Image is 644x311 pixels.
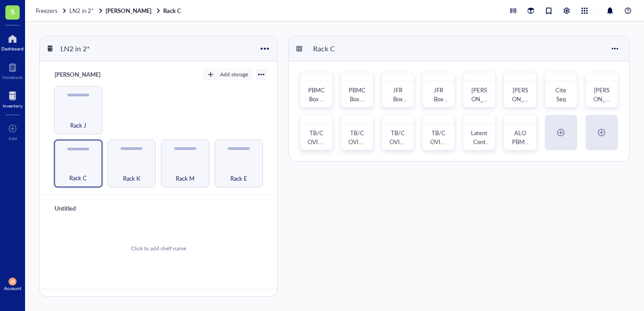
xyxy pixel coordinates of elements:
[308,129,325,217] span: TB/COVID-19 [MEDICAL_DATA]: Plasma Box 1
[69,173,87,183] span: Rack C
[3,103,22,108] div: Inventory
[348,129,365,217] span: TB/COVID-19 [MEDICAL_DATA]: Plasma Box 2
[69,7,104,15] a: LN2 in 2*
[106,7,183,15] a: [PERSON_NAME]Rack C
[36,6,58,15] span: Freezers
[203,69,252,80] button: Add storage
[8,136,17,141] div: Add
[1,46,24,51] div: Dashboard
[390,86,408,130] span: JFR Box 1A: PBMCs
[11,6,15,17] span: S
[471,129,490,191] span: Latent Cont Study Plasma Box 1 (Box 13)
[390,129,407,217] span: TB/COVID-19 [MEDICAL_DATA]: Plasma Box 3
[593,86,610,121] span: [PERSON_NAME]'s FAH
[36,7,68,15] a: Freezers
[2,60,23,80] a: Notebook
[123,174,140,183] span: Rack K
[555,86,568,103] span: Cite Seq
[70,120,86,130] span: Rack J
[512,86,528,130] span: [PERSON_NAME]'s CIMs
[176,174,195,183] span: Rack M
[69,6,94,15] span: LN2 in 2*
[131,245,186,253] div: Click to add shelf name
[51,68,105,81] div: [PERSON_NAME]
[430,86,449,139] span: JFR Box 1B: PBMCs and 293Ts
[3,89,22,108] a: Inventory
[1,32,24,51] a: Dashboard
[348,86,367,112] span: PBMC Box B (Box 2)
[471,86,487,139] span: [PERSON_NAME]'s THP1s
[430,129,447,217] span: TB/COVID-19 [MEDICAL_DATA]: Plasma Box 4
[308,86,326,121] span: PBMC Box A (Box #1)
[51,202,104,215] div: Untitled
[220,70,248,79] div: Add storage
[512,129,529,155] span: ALO PBMCs
[230,174,247,183] span: Rack E
[56,41,110,56] div: LN2 in 2*
[2,75,23,80] div: Notebook
[4,286,21,291] div: Account
[10,279,15,284] span: JR
[309,41,363,56] div: Rack C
